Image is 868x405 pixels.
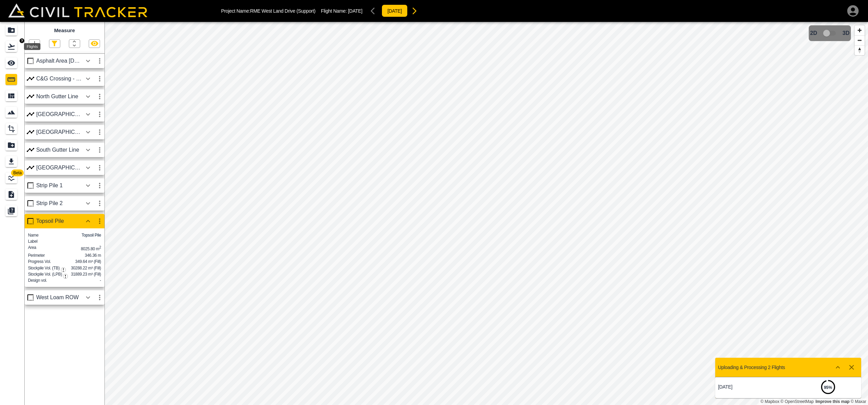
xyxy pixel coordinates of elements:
[221,8,315,14] p: Project Name: RME West Land Drive (Support)
[321,8,362,14] p: Flight Name:
[831,360,845,374] button: Show more
[8,3,147,18] img: Civil Tracker
[820,27,840,40] span: 3D model not uploaded yet
[104,22,868,405] canvas: Map
[851,399,866,404] a: Maxar
[382,4,408,17] button: [DATE]
[824,385,832,390] strong: 95 %
[855,35,865,45] button: Zoom out
[810,30,817,36] span: 2D
[24,43,40,50] div: Flights
[843,30,850,36] span: 3D
[781,399,814,404] a: OpenStreetMap
[718,384,788,390] p: [DATE]
[855,25,865,35] button: Zoom in
[718,365,785,370] p: Uploading & Processing 2 Flights
[760,399,779,404] a: Mapbox
[348,8,362,14] span: [DATE]
[855,45,865,55] button: Reset bearing to north
[816,399,850,404] a: Map feedback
